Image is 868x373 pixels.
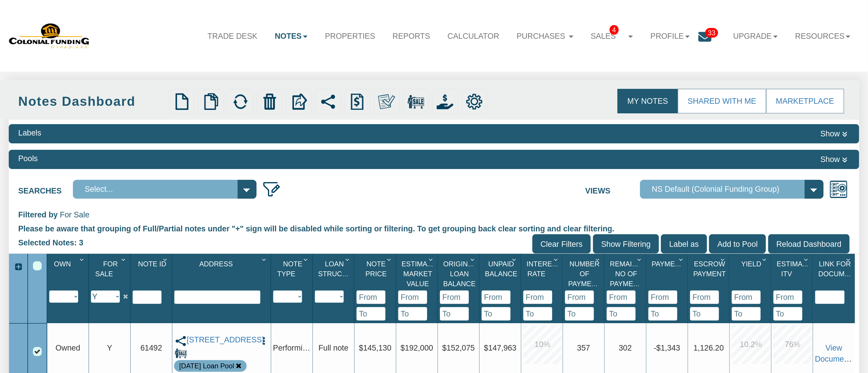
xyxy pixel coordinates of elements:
a: 33 [699,24,725,52]
div: Note is contained in the pool 9-25-25 Loan Pool [179,361,234,371]
div: Sort None [690,256,729,321]
div: Link For Documents Sort None [815,256,855,291]
input: Add to Pool [709,234,766,253]
div: Remaining No Of Payments Sort None [607,256,646,291]
div: Column Menu [551,254,562,264]
a: Trade Desk [199,24,266,48]
div: Yield Sort None [732,256,771,291]
input: To [565,307,594,321]
div: Estimated Market Value Sort None [398,256,437,291]
div: Sort None [440,256,479,321]
span: Estimated Itv [777,260,816,278]
a: Sales4 [582,24,642,48]
a: Profile [642,24,699,48]
div: Column Menu [844,254,855,264]
input: From [774,291,802,304]
span: 1,126.20 [694,344,724,352]
div: Sort None [482,256,521,321]
span: For Sale [60,210,89,219]
div: Column Menu [718,254,729,264]
input: Clear Filters [532,234,591,253]
input: From [732,291,761,304]
div: Select All [33,261,42,270]
button: Show [818,127,850,140]
button: Press to open the note menu [259,335,269,346]
div: Column Menu [468,254,479,264]
span: Performing [273,344,311,352]
span: Owned [55,344,80,352]
div: Column Menu [385,254,395,264]
div: Column Menu [593,254,604,264]
img: purchase_offer.png [437,93,454,110]
div: Sort None [49,256,88,303]
span: Y [107,344,112,352]
a: Properties [316,24,384,48]
div: Sort None [732,256,771,321]
span: Address [199,260,233,268]
div: Sort None [273,256,312,303]
button: Show [818,153,850,166]
div: Notes Dashboard [18,92,166,111]
div: Column Menu [802,254,812,264]
div: Sort None [174,256,271,304]
img: copy.png [203,93,220,110]
img: views.png [829,180,848,199]
span: Loan Structure [318,260,361,278]
div: Escrow Payment Sort None [690,256,729,291]
div: Sort None [315,256,354,303]
div: Address Sort None [174,256,271,291]
div: Number Of Payments Sort None [565,256,604,291]
img: for_sale.png [407,93,424,110]
div: Column Menu [77,254,88,264]
span: Estimated Market Value [401,260,441,288]
input: To [648,307,677,321]
div: Sort None [357,256,396,321]
div: Selected Notes: 3 [18,234,88,251]
span: Original Loan Balance [443,260,476,288]
a: Resources [787,24,860,48]
input: To [774,307,802,321]
span: Remaining No Of Payments [610,260,649,288]
div: Column Menu [301,254,312,264]
input: To [357,307,385,321]
span: Note Id [138,260,166,268]
input: To [690,307,719,321]
span: Unpaid Balance [485,260,517,278]
div: Estimated Itv Sort None [774,256,813,291]
span: 61492 [141,344,162,352]
div: Please be aware that grouping of Full/Partial notes under "+" sign will be disabled while sorting... [18,220,850,234]
span: 357 [577,344,590,352]
div: Pools [18,153,38,164]
div: Unpaid Balance Sort None [482,256,521,291]
div: Sort None [398,256,437,321]
input: To [482,307,511,321]
div: 10.0 [523,325,562,364]
input: Reload Dashboard [768,234,850,253]
img: history.png [349,93,366,110]
div: Row 1, Row Selection Checkbox [33,347,42,356]
span: -$1,343 [654,344,680,352]
input: From [398,291,427,304]
span: 4 [610,25,619,35]
input: From [482,291,511,304]
span: Escrow Payment [693,260,726,278]
div: Sort None [607,256,646,321]
label: Views [585,180,640,196]
input: Show Filtering [593,234,659,253]
img: refresh.png [232,93,249,110]
div: Column Menu [760,254,771,264]
input: From [607,291,636,304]
span: Yield [741,260,762,268]
input: From [523,291,552,304]
div: Note Type Sort None [273,256,312,291]
div: Sort None [774,256,813,321]
div: Column Menu [426,254,437,264]
div: Note Price Sort None [357,256,396,291]
span: $147,963 [484,344,517,352]
a: Notes [266,24,316,48]
div: Column Menu [259,254,270,264]
span: $145,130 [359,344,392,352]
img: export.svg [290,93,307,110]
img: share.svg [175,335,187,347]
span: Note Type [277,260,302,278]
